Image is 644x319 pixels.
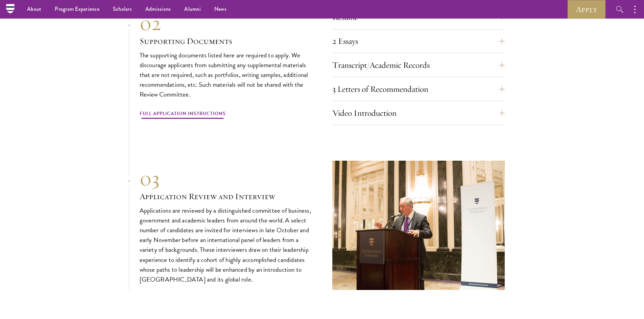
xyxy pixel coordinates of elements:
button: 3 Letters of Recommendation [332,81,505,97]
p: The supporting documents listed here are required to apply. We discourage applicants from submitt... [140,50,312,99]
div: 03 [140,166,312,191]
button: 2 Essays [332,33,505,49]
button: Transcript/Academic Records [332,57,505,73]
h3: Supporting Documents [140,35,312,47]
p: Applications are reviewed by a distinguished committee of business, government and academic leade... [140,206,312,284]
h3: Application Review and Interview [140,191,312,202]
button: Video Introduction [332,105,505,121]
div: 02 [140,11,312,35]
a: Full Application Instructions [140,109,226,120]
